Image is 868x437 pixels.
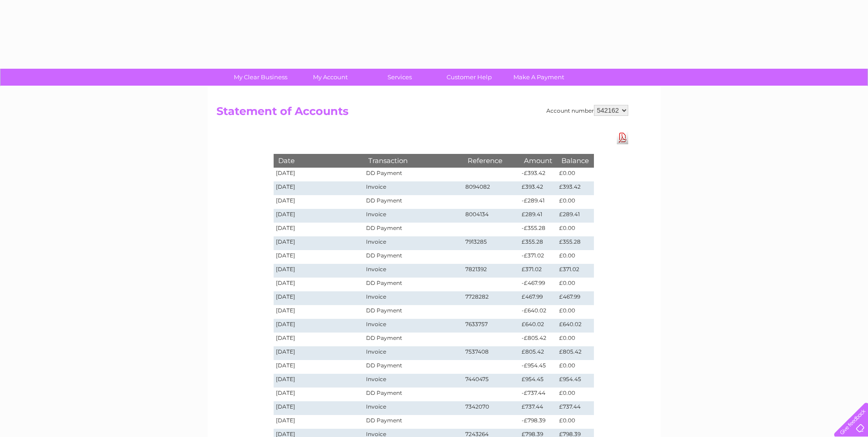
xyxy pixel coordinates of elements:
[463,181,520,195] td: 8094082
[274,181,364,195] td: [DATE]
[364,250,463,264] td: DD Payment
[617,131,628,144] a: Download Pdf
[364,181,463,195] td: Invoice
[519,223,557,236] td: -£355.28
[364,346,463,360] td: Invoice
[274,250,364,264] td: [DATE]
[557,278,593,291] td: £0.00
[216,105,628,122] h2: Statement of Accounts
[519,401,557,415] td: £737.44
[364,360,463,374] td: DD Payment
[364,388,463,401] td: DD Payment
[519,319,557,333] td: £640.02
[274,168,364,181] td: [DATE]
[463,209,520,223] td: 8004134
[519,264,557,278] td: £371.02
[557,388,593,401] td: £0.00
[546,105,628,116] div: Account number
[364,154,463,167] th: Transaction
[274,223,364,236] td: [DATE]
[364,305,463,319] td: DD Payment
[557,360,593,374] td: £0.00
[557,209,593,223] td: £289.41
[463,236,520,250] td: 7913285
[463,374,520,388] td: 7440475
[362,69,437,86] a: Services
[364,278,463,291] td: DD Payment
[292,69,368,86] a: My Account
[519,291,557,305] td: £467.99
[463,154,520,167] th: Reference
[274,333,364,346] td: [DATE]
[274,264,364,278] td: [DATE]
[519,168,557,181] td: -£393.42
[557,168,593,181] td: £0.00
[274,346,364,360] td: [DATE]
[557,291,593,305] td: £467.99
[223,69,298,86] a: My Clear Business
[463,319,520,333] td: 7633757
[557,181,593,195] td: £393.42
[557,305,593,319] td: £0.00
[274,305,364,319] td: [DATE]
[519,278,557,291] td: -£467.99
[557,236,593,250] td: £355.28
[557,195,593,209] td: £0.00
[364,401,463,415] td: Invoice
[364,374,463,388] td: Invoice
[274,401,364,415] td: [DATE]
[557,401,593,415] td: £737.44
[557,223,593,236] td: £0.00
[364,168,463,181] td: DD Payment
[519,374,557,388] td: £954.45
[274,374,364,388] td: [DATE]
[557,333,593,346] td: £0.00
[364,223,463,236] td: DD Payment
[364,209,463,223] td: Invoice
[557,250,593,264] td: £0.00
[557,154,593,167] th: Balance
[519,415,557,429] td: -£798.39
[364,415,463,429] td: DD Payment
[364,236,463,250] td: Invoice
[519,250,557,264] td: -£371.02
[519,154,557,167] th: Amount
[463,291,520,305] td: 7728282
[274,291,364,305] td: [DATE]
[274,388,364,401] td: [DATE]
[463,264,520,278] td: 7821392
[274,236,364,250] td: [DATE]
[463,346,520,360] td: 7537408
[519,181,557,195] td: £393.42
[557,415,593,429] td: £0.00
[274,195,364,209] td: [DATE]
[274,154,364,167] th: Date
[274,278,364,291] td: [DATE]
[501,69,577,86] a: Make A Payment
[431,69,507,86] a: Customer Help
[519,236,557,250] td: £355.28
[557,264,593,278] td: £371.02
[274,415,364,429] td: [DATE]
[519,333,557,346] td: -£805.42
[364,333,463,346] td: DD Payment
[557,346,593,360] td: £805.42
[364,291,463,305] td: Invoice
[519,388,557,401] td: -£737.44
[364,264,463,278] td: Invoice
[274,209,364,223] td: [DATE]
[364,319,463,333] td: Invoice
[463,401,520,415] td: 7342070
[519,209,557,223] td: £289.41
[557,374,593,388] td: £954.45
[519,305,557,319] td: -£640.02
[519,346,557,360] td: £805.42
[557,319,593,333] td: £640.02
[364,195,463,209] td: DD Payment
[274,360,364,374] td: [DATE]
[274,319,364,333] td: [DATE]
[519,360,557,374] td: -£954.45
[519,195,557,209] td: -£289.41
